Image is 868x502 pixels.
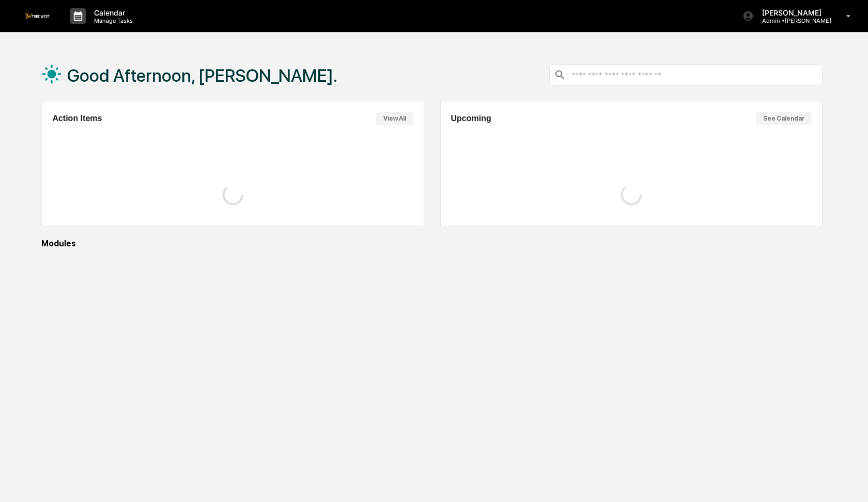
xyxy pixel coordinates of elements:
[451,114,491,123] h2: Upcoming
[86,8,138,17] p: Calendar
[86,17,138,24] p: Manage Tasks
[52,114,102,123] h2: Action Items
[754,17,831,24] p: Admin • [PERSON_NAME]
[376,112,413,125] button: View All
[41,239,823,248] div: Modules
[25,13,50,18] img: logo
[67,65,337,86] h1: Good Afternoon, [PERSON_NAME].
[754,8,831,17] p: [PERSON_NAME]
[756,112,812,125] button: See Calendar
